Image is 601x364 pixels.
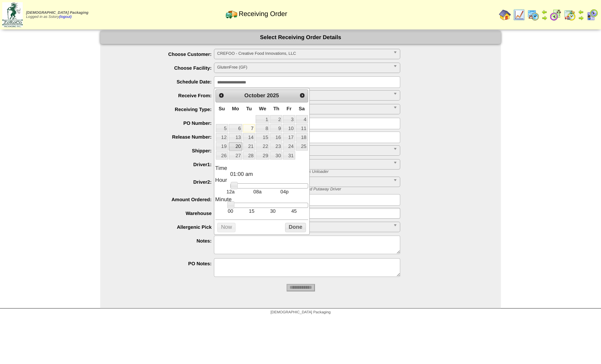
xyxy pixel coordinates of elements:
dt: Minute [215,197,308,203]
img: calendarinout.gif [564,9,576,21]
a: 24 [283,142,295,151]
span: GlutenFree (GF) [217,63,390,72]
span: Tuesday [246,106,252,111]
a: 1 [256,115,269,123]
a: 11 [296,124,308,132]
a: 26 [216,151,228,159]
td: 12a [217,189,244,195]
label: PO Number: [115,120,214,126]
button: Now [217,223,235,232]
label: Release Number: [115,134,214,140]
a: 30 [270,151,282,159]
a: 14 [243,133,255,141]
span: [DEMOGRAPHIC_DATA] Packaging [271,310,330,314]
div: * Driver 1: Shipment Load Picker OR Receiving Truck Unloader [208,170,501,174]
a: 6 [229,124,242,132]
td: 30 [262,208,284,214]
td: 08a [244,189,271,195]
a: 2 [270,115,282,123]
a: 23 [270,142,282,151]
label: Shipper: [115,148,214,153]
span: Sunday [219,106,225,111]
img: arrowleft.gif [541,9,547,15]
td: 00 [220,208,241,214]
span: Prev [218,92,224,98]
img: zoroco-logo-small.webp [2,2,23,27]
dt: Time [215,165,308,171]
span: CREFOO - Creative Food Innovations, LLC [217,49,390,58]
a: Next [297,91,307,100]
a: 13 [229,133,242,141]
a: Prev [216,91,226,100]
label: PO Notes: [115,261,214,266]
label: Choose Facility: [115,65,214,71]
a: 3 [283,115,295,123]
a: 31 [283,151,295,159]
a: 12 [216,133,228,141]
img: calendarprod.gif [527,9,539,21]
img: home.gif [499,9,511,21]
label: Schedule Date: [115,79,214,85]
a: 10 [283,124,295,132]
dt: Hour [215,177,308,183]
span: Friday [287,106,291,111]
img: arrowright.gif [541,15,547,21]
button: Done [285,223,306,232]
a: 5 [216,124,228,132]
span: Next [299,92,305,98]
label: Receiving Type: [115,107,214,112]
a: 9 [270,124,282,132]
label: Notes: [115,238,214,244]
span: Saturday [299,106,305,111]
img: arrowright.gif [578,15,584,21]
img: calendarblend.gif [550,9,562,21]
span: October [244,93,265,99]
span: 2025 [267,93,279,99]
a: 18 [296,133,308,141]
a: 15 [256,133,269,141]
a: 29 [256,151,269,159]
span: [DEMOGRAPHIC_DATA] Packaging [26,11,88,15]
label: Receive From: [115,93,214,98]
img: calendarcustomer.gif [586,9,598,21]
td: 15 [241,208,262,214]
img: arrowleft.gif [578,9,584,15]
img: line_graph.gif [513,9,525,21]
div: Select Receiving Order Details [100,31,501,44]
label: Choose Customer: [115,51,214,57]
a: 25 [296,142,308,151]
a: 27 [229,151,242,159]
label: Amount Ordered: [115,197,214,202]
a: 21 [243,142,255,151]
a: 4 [296,115,308,123]
span: Receiving Order [239,10,287,18]
a: 20 [229,142,242,151]
a: 16 [270,133,282,141]
dd: 01:00 am [230,171,308,177]
td: 04p [271,189,298,195]
label: Driver1: [115,162,214,167]
label: Driver2: [115,179,214,185]
span: Wednesday [259,106,266,111]
a: (logout) [59,15,72,19]
a: 7 [243,124,255,132]
td: 45 [284,208,305,214]
label: Warehouse [115,211,214,216]
a: 28 [243,151,255,159]
div: * Driver 2: Shipment Truck Loader OR Receiving Load Putaway Driver [208,187,501,192]
span: Logged in as Sstory [26,11,88,19]
img: truck2.gif [225,8,237,20]
a: 22 [256,142,269,151]
a: 19 [216,142,228,151]
span: Thursday [273,106,279,111]
span: Monday [232,106,239,111]
a: 17 [283,133,295,141]
a: 8 [256,124,269,132]
label: Allergenic Pick [115,224,214,230]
